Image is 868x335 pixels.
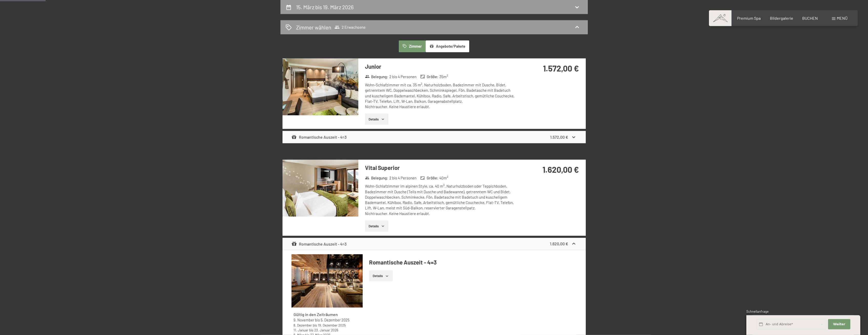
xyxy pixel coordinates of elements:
[294,323,361,328] div: bis
[420,74,438,79] strong: Größe :
[334,25,365,30] span: 2 Erwachsene
[291,134,347,140] div: Romantische Auszeit - 4=3
[828,319,850,330] button: Weiter
[833,322,845,327] span: Weiter
[369,270,392,282] button: Details
[365,220,388,232] button: Details
[314,328,338,332] time: 23.01.2026
[294,328,308,332] time: 11.01.2026
[389,74,416,79] span: 2 bis 4 Personen
[291,241,347,247] div: Romantische Auszeit - 4=3
[802,16,818,21] a: BUCHEN
[399,40,425,52] button: Zimmer
[283,160,358,217] img: mss_renderimg.php
[283,58,358,115] img: mss_renderimg.php
[365,175,388,181] strong: Belegung :
[283,131,586,143] div: Romantische Auszeit - 4=31.572,00 €
[294,318,314,322] time: 09.11.2025
[389,175,416,181] span: 2 bis 4 Personen
[365,63,517,70] h3: Junior
[439,175,448,181] span: 40 m²
[365,74,388,79] strong: Belegung :
[365,184,517,216] div: Wohn-Schlafzimmer im alpinen Style, ca. 40 m², Naturholzboden oder Teppichboden, Badezimmer mit D...
[770,16,793,21] a: Bildergalerie
[543,63,579,73] strong: 1.572,00 €
[321,318,349,322] time: 05.12.2025
[837,16,848,21] span: Menü
[318,323,346,327] time: 19.12.2025
[365,164,517,172] h3: Vital Superior
[426,40,469,52] button: Angebote/Pakete
[291,254,363,308] img: mss_renderimg.php
[365,82,517,109] div: Wohn-Schlafzimmer mit ca. 35 m², Naturholzboden, Badezimmer mit Dusche, Bidet, getrenntem WC, Dop...
[420,175,438,181] strong: Größe :
[296,4,354,10] h2: 15. März bis 19. März 2026
[365,114,388,125] button: Details
[294,312,338,317] strong: Gültig in den Zeiträumen
[542,165,579,174] strong: 1.620,00 €
[737,16,761,21] a: Premium Spa
[550,241,568,246] strong: 1.620,00 €
[294,328,361,332] div: bis
[296,24,331,31] h2: Zimmer wählen
[294,318,361,323] div: bis
[439,74,448,79] span: 35 m²
[294,323,312,327] time: 08.12.2025
[746,309,769,313] span: Schnellanfrage
[283,238,586,250] div: Romantische Auszeit - 4=31.620,00 €
[369,258,577,266] h4: Romantische Auszeit - 4=3
[550,135,568,139] strong: 1.572,00 €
